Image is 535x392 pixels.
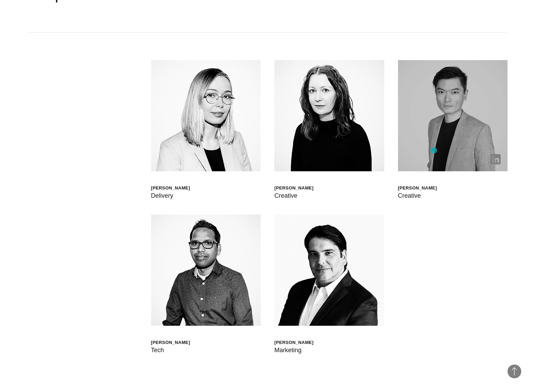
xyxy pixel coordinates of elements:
[151,191,190,200] div: Delivery
[274,191,314,200] div: Creative
[274,345,314,355] div: Marketing
[151,339,190,345] div: [PERSON_NAME]
[398,185,437,191] div: [PERSON_NAME]
[490,154,501,164] img: linkedin-born.png
[398,60,508,171] img: Daniel Ng
[151,215,261,326] img: Santhana Krishnan
[151,60,261,171] img: Walt Drkula
[151,185,190,191] div: [PERSON_NAME]
[398,191,437,200] div: Creative
[274,185,314,191] div: [PERSON_NAME]
[274,215,384,326] img: Mauricio Sauma
[274,339,314,345] div: [PERSON_NAME]
[274,60,384,171] img: Jen Higgins
[151,345,190,355] div: Tech
[508,365,521,378] button: Back to Top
